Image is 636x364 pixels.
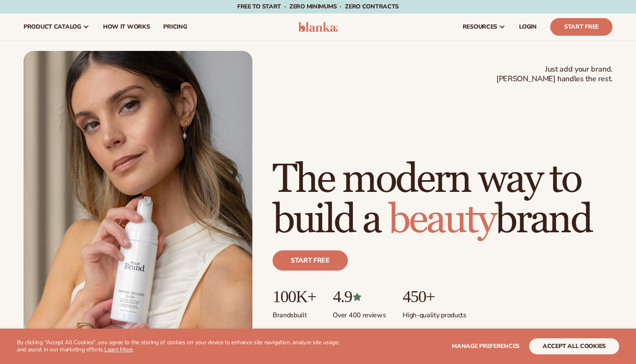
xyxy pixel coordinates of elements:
[96,13,157,40] a: How It Works
[519,24,537,30] span: LOGIN
[529,338,619,354] button: accept all cookies
[156,13,193,40] a: pricing
[456,13,512,40] a: resources
[17,13,96,40] a: product catalog
[24,24,81,30] span: product catalog
[104,345,133,353] a: Learn More
[273,306,316,320] p: Brands built
[273,250,348,271] a: Start free
[163,24,187,30] span: pricing
[237,3,399,11] span: Free to start · ZERO minimums · ZERO contracts
[24,51,252,340] img: Female holding tanning mousse.
[103,24,150,30] span: How It Works
[550,18,612,36] a: Start Free
[333,306,386,320] p: Over 400 reviews
[17,339,345,353] p: By clicking "Accept All Cookies", you agree to the storing of cookies on your device to enhance s...
[333,287,386,306] p: 4.9
[298,22,338,32] img: logo
[403,306,466,320] p: High-quality products
[273,287,316,306] p: 100K+
[463,24,497,30] span: resources
[452,338,519,354] button: Manage preferences
[273,159,612,240] h1: The modern way to build a brand
[388,195,495,244] span: beauty
[452,342,519,350] span: Manage preferences
[403,287,466,306] p: 450+
[496,64,612,84] span: Just add your brand. [PERSON_NAME] handles the rest.
[512,13,543,40] a: LOGIN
